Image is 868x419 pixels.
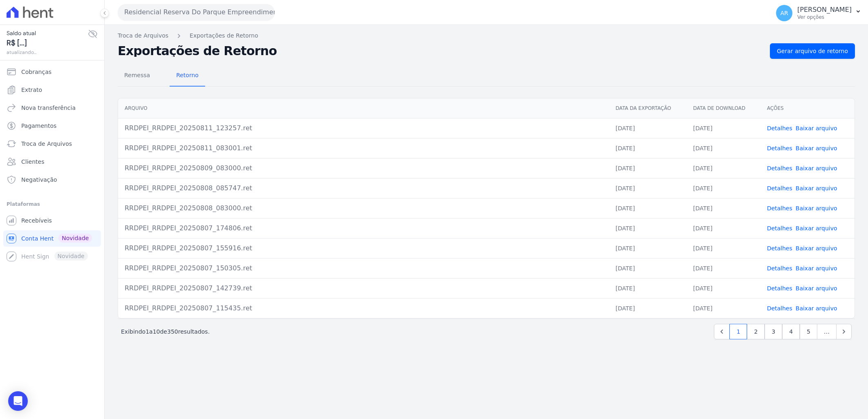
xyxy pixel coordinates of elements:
[21,86,42,94] span: Extrato
[687,298,761,318] td: [DATE]
[796,245,837,252] a: Baixar arquivo
[21,68,51,76] span: Cobranças
[21,104,76,112] span: Nova transferência
[3,118,101,134] a: Pagamentos
[3,64,101,80] a: Cobranças
[796,125,837,131] a: Baixar arquivo
[796,165,837,172] a: Baixar arquivo
[729,324,747,339] a: 1
[8,391,28,411] div: Open Intercom Messenger
[125,283,602,293] div: RRDPEI_RRDPEI_20250807_142739.ret
[767,165,792,172] a: Detalhes
[119,67,155,83] span: Remessa
[153,328,160,335] span: 10
[796,185,837,192] a: Baixar arquivo
[796,285,837,292] a: Baixar arquivo
[125,163,602,173] div: RRDPEI_RRDPEI_20250809_083000.ret
[796,145,837,152] a: Baixar arquivo
[761,98,855,118] th: Ações
[747,324,765,339] a: 2
[125,183,602,193] div: RRDPEI_RRDPEI_20250808_085747.ret
[121,328,210,336] p: Exibindo a de resultados.
[797,14,852,20] p: Ver opções
[796,265,837,272] a: Baixar arquivo
[609,198,687,218] td: [DATE]
[171,67,204,83] span: Retorno
[609,278,687,298] td: [DATE]
[609,238,687,258] td: [DATE]
[3,212,101,229] a: Recebíveis
[21,140,72,148] span: Troca de Arquivos
[125,123,602,133] div: RRDPEI_RRDPEI_20250811_123257.ret
[780,10,788,16] span: AR
[687,218,761,238] td: [DATE]
[714,324,729,339] a: Previous
[118,98,609,118] th: Arquivo
[58,234,92,243] span: Novidade
[609,158,687,178] td: [DATE]
[145,328,149,335] span: 1
[796,305,837,312] a: Baixar arquivo
[687,138,761,158] td: [DATE]
[767,185,792,192] a: Detalhes
[767,145,792,152] a: Detalhes
[125,243,602,253] div: RRDPEI_RRDPEI_20250807_155916.ret
[687,238,761,258] td: [DATE]
[118,31,855,40] nav: Breadcrumb
[21,122,56,130] span: Pagamentos
[777,47,848,55] span: Gerar arquivo de retorno
[167,328,178,335] span: 350
[767,305,792,312] a: Detalhes
[687,178,761,198] td: [DATE]
[800,324,817,339] a: 5
[3,154,101,170] a: Clientes
[767,285,792,292] a: Detalhes
[125,303,602,313] div: RRDPEI_RRDPEI_20250807_115435.ret
[7,49,88,56] span: atualizando...
[118,65,157,87] a: Remessa
[21,216,52,225] span: Recebíveis
[609,118,687,138] td: [DATE]
[118,45,763,57] h2: Exportações de Retorno
[770,43,855,59] a: Gerar arquivo de retorno
[3,82,101,98] a: Extrato
[7,38,88,49] span: R$ [...]
[770,2,868,25] button: AR [PERSON_NAME] Ver opções
[767,245,792,252] a: Detalhes
[7,64,98,265] nav: Sidebar
[796,205,837,212] a: Baixar arquivo
[767,125,792,131] a: Detalhes
[125,223,602,233] div: RRDPEI_RRDPEI_20250807_174806.ret
[796,225,837,232] a: Baixar arquivo
[687,278,761,298] td: [DATE]
[170,65,205,87] a: Retorno
[767,205,792,212] a: Detalhes
[687,198,761,218] td: [DATE]
[3,100,101,116] a: Nova transferência
[797,6,852,14] p: [PERSON_NAME]
[21,234,54,243] span: Conta Hent
[609,138,687,158] td: [DATE]
[782,324,800,339] a: 4
[687,158,761,178] td: [DATE]
[190,31,258,40] a: Exportações de Retorno
[3,172,101,188] a: Negativação
[21,176,57,184] span: Negativação
[3,230,101,247] a: Conta Hent Novidade
[7,29,88,38] span: Saldo atual
[609,218,687,238] td: [DATE]
[765,324,782,339] a: 3
[118,4,275,20] button: Residencial Reserva Do Parque Empreendimento Imobiliario LTDA
[118,31,168,40] a: Troca de Arquivos
[817,324,837,339] span: …
[609,98,687,118] th: Data da Exportação
[125,203,602,213] div: RRDPEI_RRDPEI_20250808_083000.ret
[7,199,98,209] div: Plataformas
[687,118,761,138] td: [DATE]
[21,158,44,166] span: Clientes
[687,98,761,118] th: Data de Download
[125,143,602,153] div: RRDPEI_RRDPEI_20250811_083001.ret
[687,258,761,278] td: [DATE]
[125,263,602,273] div: RRDPEI_RRDPEI_20250807_150305.ret
[767,225,792,232] a: Detalhes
